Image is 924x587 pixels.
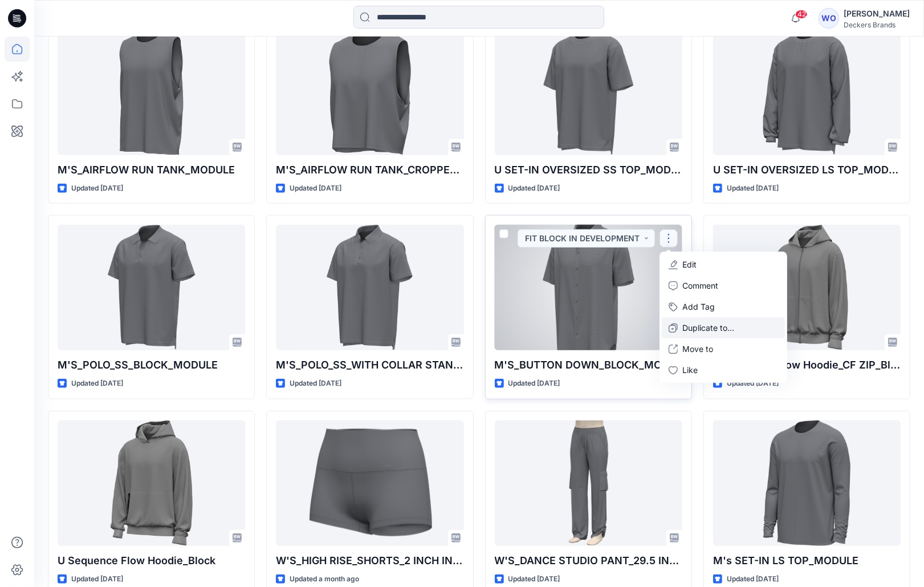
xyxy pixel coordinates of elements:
p: W'S_DANCE STUDIO PANT_29.5 INCH_MODULE [495,553,682,569]
div: WO [819,8,839,29]
div: [PERSON_NAME] [844,7,910,21]
p: Updated [DATE] [727,378,779,390]
a: U SET-IN OVERSIZED SS TOP_MODULE [495,30,682,155]
p: U Sequence Flow Hoodie_CF ZIP_Block [713,357,901,373]
a: W'S_HIGH RISE_SHORTS_2 INCH INSEAM [276,420,463,546]
button: Add Tag [662,297,785,318]
p: Move to [682,343,713,355]
a: M'S_POLO_SS_BLOCK_MODULE [58,225,245,350]
p: Updated [DATE] [71,573,123,585]
p: Updated a month ago [290,573,359,585]
a: M'S_AIRFLOW RUN TANK_MODULE [58,30,245,155]
p: Edit [682,259,697,271]
p: Like [682,365,698,377]
p: U SET-IN OVERSIZED SS TOP_MODULE [495,162,682,178]
p: W'S_HIGH RISE_SHORTS_2 INCH INSEAM [276,553,463,569]
div: Deckers Brands [844,21,910,29]
p: Updated [DATE] [71,183,123,195]
a: U Sequence Flow Hoodie_CF ZIP_Block [713,225,901,350]
p: M's SET-IN LS TOP_MODULE [713,553,901,569]
p: Updated [DATE] [727,573,779,585]
p: M'S_AIRFLOW RUN TANK_MODULE [58,162,245,178]
a: M'S_BUTTON DOWN_BLOCK_MODULE [495,225,682,350]
p: U SET-IN OVERSIZED LS TOP_MODULE [713,162,901,178]
a: U SET-IN OVERSIZED LS TOP_MODULE [713,30,901,155]
p: M'S_AIRFLOW RUN TANK_CROPPED_MODULE [276,162,463,178]
p: Updated [DATE] [290,378,341,390]
a: W'S_DANCE STUDIO PANT_29.5 INCH_MODULE [495,420,682,546]
p: Duplicate to... [682,322,734,334]
p: M'S_POLO_SS_WITH COLLAR STAND_BLOCK_MODULE [276,357,463,373]
p: U Sequence Flow Hoodie_Block [58,553,245,569]
p: M'S_POLO_SS_BLOCK_MODULE [58,357,245,373]
a: Edit [662,254,785,276]
span: 42 [795,10,808,19]
p: Updated [DATE] [508,378,560,390]
p: Updated [DATE] [508,183,560,195]
p: Updated [DATE] [727,183,779,195]
p: Comment [682,280,718,292]
a: U Sequence Flow Hoodie_Block [58,420,245,546]
p: Updated [DATE] [71,378,123,390]
a: M'S_AIRFLOW RUN TANK_CROPPED_MODULE [276,30,463,155]
a: M'S_POLO_SS_WITH COLLAR STAND_BLOCK_MODULE [276,225,463,350]
p: Updated [DATE] [508,573,560,585]
p: M'S_BUTTON DOWN_BLOCK_MODULE [495,357,682,373]
p: Updated [DATE] [290,183,341,195]
a: M's SET-IN LS TOP_MODULE [713,420,901,546]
